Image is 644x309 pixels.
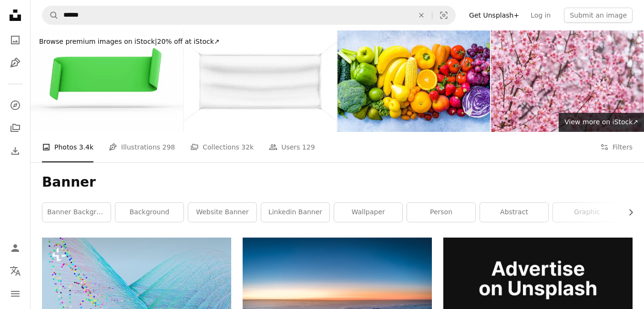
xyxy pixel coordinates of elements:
[269,132,315,162] a: Users 129
[334,203,402,222] a: wallpaper
[261,203,329,222] a: linkedin banner
[241,142,254,152] span: 32k
[42,6,456,25] form: Find visuals sitewide
[622,203,633,222] button: scroll list to the right
[525,8,556,23] a: Log in
[42,174,633,191] h1: Banner
[491,30,644,132] img: Cherry blossoms
[115,203,184,222] a: background
[564,8,633,23] button: Submit an image
[463,8,525,23] a: Get Unsplash+
[39,38,220,45] span: 20% off at iStock ↗
[6,96,25,115] a: Explore
[564,118,638,126] span: View more on iStock ↗
[302,142,315,152] span: 129
[6,119,25,138] a: Collections
[163,142,175,152] span: 298
[243,296,432,305] a: white clouds
[42,300,231,309] a: a blue bird with multicolored feathers on it's back
[6,53,25,72] a: Illustrations
[480,203,548,222] a: abstract
[39,38,157,45] span: Browse premium images on iStock |
[6,261,25,280] button: Language
[6,30,25,50] a: Photos
[432,6,455,24] button: Visual search
[42,203,111,222] a: banner background
[184,30,337,132] img: Blank white indoor outdoor fabric and scrim vinyl banner for print design presentation, 3d illust...
[411,6,432,24] button: Clear
[42,6,59,24] button: Search Unsplash
[6,284,25,303] button: Menu
[31,30,183,132] img: Green Blank Label Text Strip Fabric Pattern, Object + Shadow Clipping Path
[6,239,25,258] a: Log in / Sign up
[6,141,25,160] a: Download History
[190,132,254,162] a: Collections 32k
[600,132,633,162] button: Filters
[337,30,490,132] img: Rainbow colored fruits and vegetables banner
[553,203,621,222] a: graphic
[407,203,475,222] a: person
[559,113,644,132] a: View more on iStock↗
[109,132,175,162] a: Illustrations 298
[31,30,228,53] a: Browse premium images on iStock|20% off at iStock↗
[188,203,256,222] a: website banner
